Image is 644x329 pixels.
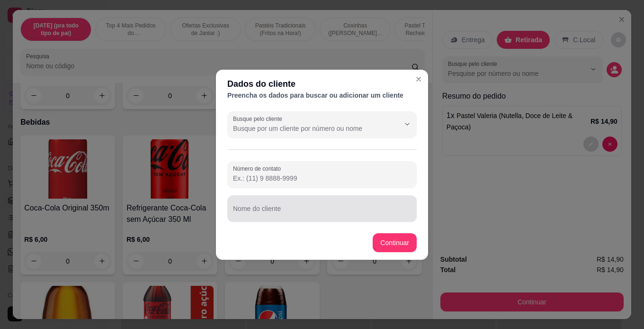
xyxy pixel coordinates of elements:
[400,117,415,132] button: Show suggestions
[411,72,426,87] button: Close
[233,115,286,123] label: Busque pelo cliente
[233,208,411,217] input: Nome do cliente
[227,77,417,91] div: Dados do cliente
[233,164,284,173] label: Número de contato
[373,233,417,252] button: Continuar
[233,124,385,133] input: Busque pelo cliente
[233,174,411,183] input: Número de contato
[227,91,417,100] div: Preencha os dados para buscar ou adicionar um cliente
